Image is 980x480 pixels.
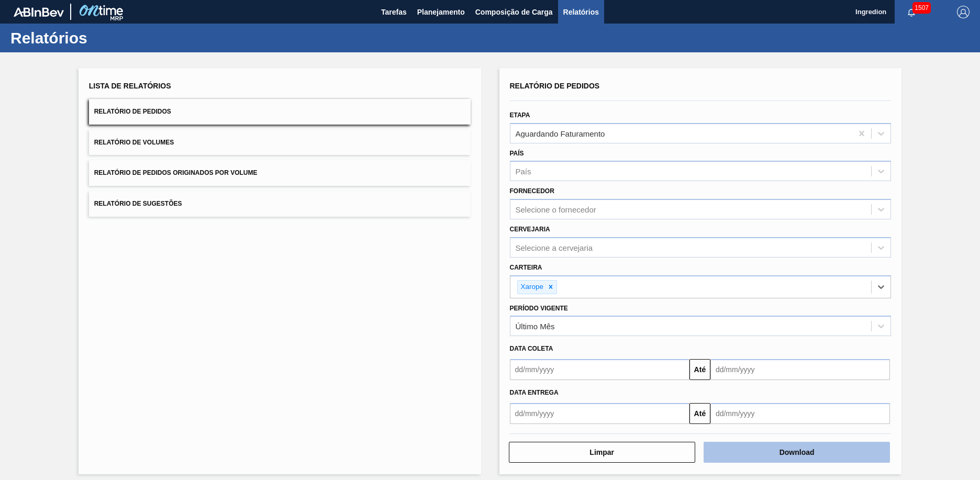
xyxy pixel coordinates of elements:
[510,82,600,90] span: Relatório de Pedidos
[94,200,182,207] span: Relatório de Sugestões
[89,130,471,155] button: Relatório de Volumes
[475,6,553,18] span: Composição de Carga
[912,2,931,14] span: 1507
[710,359,890,380] input: dd/mm/yyyy
[94,169,258,176] span: Relatório de Pedidos Originados por Volume
[509,442,695,463] button: Limpar
[510,226,550,233] label: Cervejaria
[417,6,465,18] span: Planejamento
[510,345,553,352] span: Data coleta
[689,359,710,380] button: Até
[94,139,174,146] span: Relatório de Volumes
[89,82,171,90] span: Lista de Relatórios
[510,187,554,195] label: Fornecedor
[516,243,593,252] div: Selecione a cervejaria
[516,167,531,176] div: País
[10,32,196,44] h1: Relatórios
[89,191,471,217] button: Relatório de Sugestões
[510,359,689,380] input: dd/mm/yyyy
[516,205,596,214] div: Selecione o fornecedor
[516,322,555,331] div: Último Mês
[89,99,471,125] button: Relatório de Pedidos
[895,5,928,19] button: Notificações
[510,264,542,271] label: Carteira
[510,403,689,424] input: dd/mm/yyyy
[704,442,890,463] button: Download
[94,108,171,115] span: Relatório de Pedidos
[510,389,559,396] span: Data entrega
[510,305,568,312] label: Período Vigente
[518,281,545,294] div: Xarope
[510,111,530,119] label: Etapa
[957,6,970,18] img: Logout
[710,403,890,424] input: dd/mm/yyyy
[510,150,524,157] label: País
[14,7,64,17] img: TNhmsLtSVTkK8tSr43FrP2fwEKptu5GPRR3wAAAABJRU5ErkJggg==
[563,6,599,18] span: Relatórios
[689,403,710,424] button: Até
[516,129,605,138] div: Aguardando Faturamento
[89,160,471,186] button: Relatório de Pedidos Originados por Volume
[381,6,407,18] span: Tarefas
